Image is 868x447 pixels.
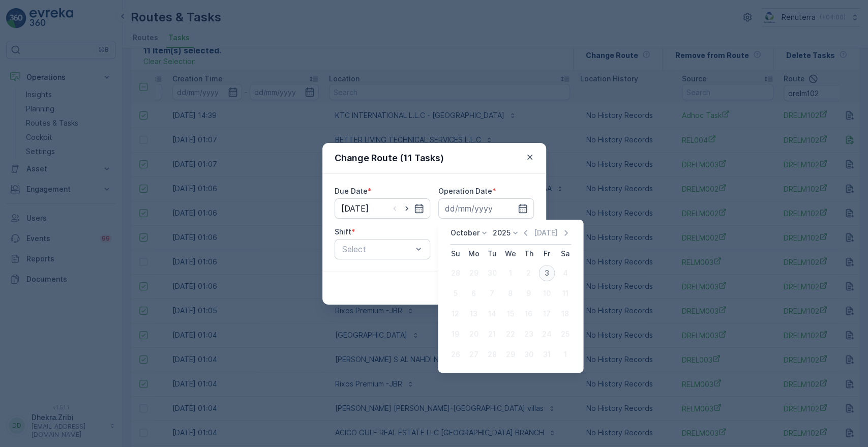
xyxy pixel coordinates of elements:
div: 30 [520,346,536,363]
p: October [450,228,479,238]
th: Wednesday [501,245,519,263]
div: 14 [484,306,500,322]
div: 17 [538,306,555,322]
div: 28 [484,346,500,363]
th: Friday [537,245,556,263]
div: 28 [447,265,463,281]
div: 4 [557,265,573,281]
div: 19 [447,326,463,342]
div: 16 [520,306,536,322]
div: 18 [557,306,573,322]
div: 20 [465,326,482,342]
input: dd/mm/yyyy [438,198,534,219]
th: Sunday [446,245,464,263]
div: 11 [557,285,573,302]
div: 23 [520,326,536,342]
div: 13 [465,306,482,322]
th: Saturday [556,245,574,263]
div: 3 [538,265,555,281]
th: Monday [464,245,483,263]
p: [DATE] [534,228,558,238]
div: 22 [502,326,518,342]
div: 8 [502,285,518,302]
div: 21 [484,326,500,342]
th: Tuesday [483,245,501,263]
label: Shift [335,227,351,236]
div: 29 [465,265,482,281]
div: 29 [502,346,518,363]
div: 6 [465,285,482,302]
div: 1 [557,346,573,363]
div: 2 [520,265,536,281]
div: 26 [447,346,463,363]
input: dd/mm/yyyy [335,198,430,219]
div: 30 [484,265,500,281]
th: Thursday [519,245,537,263]
div: 9 [520,285,536,302]
div: 15 [502,306,518,322]
p: Change Route (11 Tasks) [335,151,444,165]
p: 2025 [493,228,511,238]
div: 27 [465,346,482,363]
label: Due Date [335,187,368,195]
div: 10 [538,285,555,302]
div: 25 [557,326,573,342]
label: Operation Date [438,187,492,195]
div: 1 [502,265,518,281]
p: Select [342,243,412,255]
div: 7 [484,285,500,302]
div: 24 [538,326,555,342]
div: 31 [538,346,555,363]
div: 5 [447,285,463,302]
div: 12 [447,306,463,322]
